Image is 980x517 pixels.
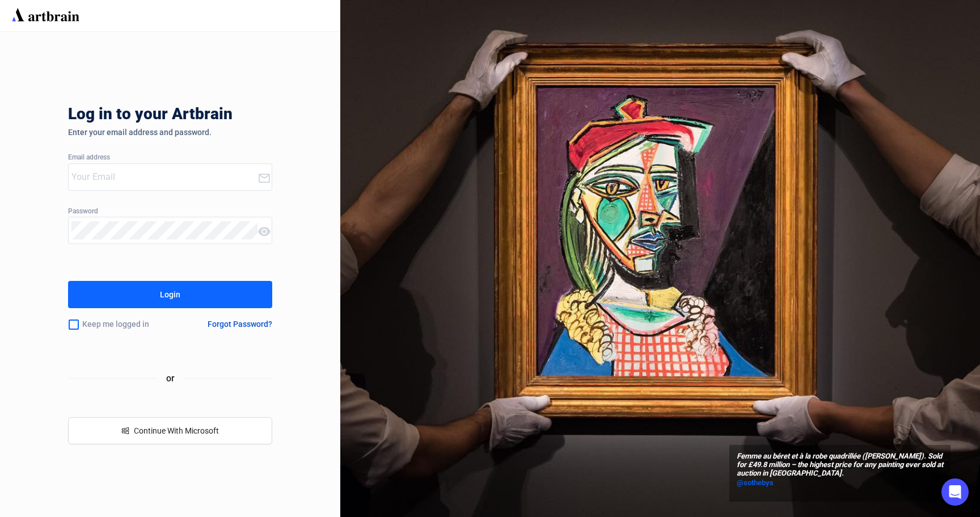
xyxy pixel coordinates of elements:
div: Enter your email address and password. [68,128,272,137]
div: Open Intercom Messenger [941,478,969,506]
div: Password [68,208,272,216]
div: Forgot Password? [208,320,272,329]
div: Email address [68,154,272,162]
span: or [157,371,184,385]
div: Login [160,285,180,304]
a: @sothebys [737,477,943,489]
button: Login [68,281,272,308]
span: Continue With Microsoft [134,426,219,435]
span: @sothebys [737,478,774,487]
span: windows [121,427,129,435]
button: windowsContinue With Microsoft [68,417,272,444]
div: Keep me logged in [68,313,180,337]
span: Femme au béret et à la robe quadrillée ([PERSON_NAME]). Sold for £49.8 million – the highest pric... [737,452,943,478]
input: Your Email [71,168,257,186]
div: Log in to your Artbrain [68,105,408,128]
